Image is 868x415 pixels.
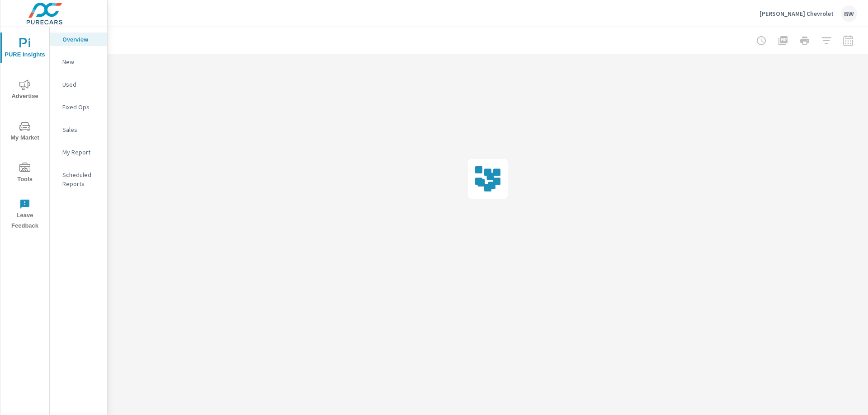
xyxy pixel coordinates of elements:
p: [PERSON_NAME] Chevrolet [759,9,834,18]
p: Scheduled Reports [62,170,100,188]
div: Sales [50,123,107,136]
div: Used [50,78,107,91]
p: Fixed Ops [62,103,100,112]
p: My Report [62,148,100,157]
div: nav menu [0,27,49,235]
span: Advertise [3,79,47,102]
div: My Report [50,145,107,159]
span: Tools [3,163,47,185]
div: Overview [50,33,107,46]
span: PURE Insights [3,38,47,60]
p: Overview [62,35,100,44]
div: Fixed Ops [50,100,107,114]
p: Used [62,80,100,89]
p: Sales [62,125,100,134]
p: New [62,57,100,66]
div: New [50,55,107,69]
span: My Market [3,121,47,143]
span: Leave Feedback [3,199,47,231]
div: Scheduled Reports [50,168,107,191]
div: BW [841,5,857,22]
